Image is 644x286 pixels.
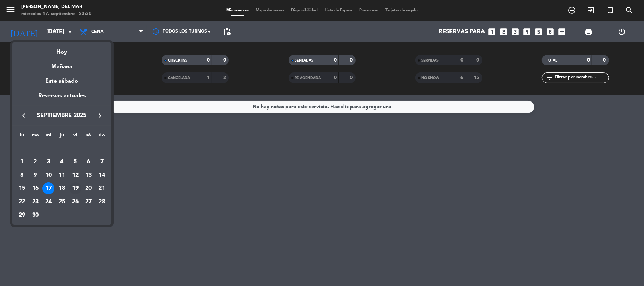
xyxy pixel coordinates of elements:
[69,196,81,208] div: 26
[55,155,69,169] td: 4 de septiembre de 2025
[82,131,95,142] th: sábado
[96,196,108,208] div: 28
[29,131,42,142] th: martes
[29,182,41,194] div: 16
[15,209,29,222] td: 29 de septiembre de 2025
[30,111,94,120] span: septiembre 2025
[96,182,108,194] div: 21
[82,169,95,182] td: 13 de septiembre de 2025
[42,182,55,195] td: 17 de septiembre de 2025
[16,196,28,208] div: 22
[42,195,55,209] td: 24 de septiembre de 2025
[42,196,54,208] div: 24
[82,182,94,194] div: 20
[95,195,109,209] td: 28 de septiembre de 2025
[29,209,41,221] div: 30
[96,156,108,168] div: 7
[69,131,82,142] th: viernes
[95,155,109,169] td: 7 de septiembre de 2025
[96,111,104,120] i: keyboard_arrow_right
[69,155,82,169] td: 5 de septiembre de 2025
[82,155,95,169] td: 6 de septiembre de 2025
[12,57,111,71] div: Mañana
[69,169,81,181] div: 12
[82,196,94,208] div: 27
[55,182,69,195] td: 18 de septiembre de 2025
[69,182,81,194] div: 19
[56,196,68,208] div: 25
[16,209,28,221] div: 29
[55,131,69,142] th: jueves
[96,169,108,181] div: 14
[12,42,111,57] div: Hoy
[16,182,28,194] div: 15
[42,156,54,168] div: 3
[69,182,82,195] td: 19 de septiembre de 2025
[69,169,82,182] td: 12 de septiembre de 2025
[16,169,28,181] div: 8
[42,182,54,194] div: 17
[56,182,68,194] div: 18
[29,169,41,181] div: 9
[82,169,94,181] div: 13
[29,209,42,222] td: 30 de septiembre de 2025
[42,131,55,142] th: miércoles
[15,131,29,142] th: lunes
[42,155,55,169] td: 3 de septiembre de 2025
[69,156,81,168] div: 5
[42,169,55,182] td: 10 de septiembre de 2025
[69,195,82,209] td: 26 de septiembre de 2025
[29,155,42,169] td: 2 de septiembre de 2025
[15,195,29,209] td: 22 de septiembre de 2025
[82,156,94,168] div: 6
[15,142,109,155] td: SEP.
[95,131,109,142] th: domingo
[29,156,41,168] div: 2
[95,182,109,195] td: 21 de septiembre de 2025
[55,195,69,209] td: 25 de septiembre de 2025
[94,111,106,120] button: keyboard_arrow_right
[16,156,28,168] div: 1
[12,91,111,106] div: Reservas actuales
[15,182,29,195] td: 15 de septiembre de 2025
[56,156,68,168] div: 4
[19,111,28,120] i: keyboard_arrow_left
[15,169,29,182] td: 8 de septiembre de 2025
[15,155,29,169] td: 1 de septiembre de 2025
[42,169,54,181] div: 10
[82,195,95,209] td: 27 de septiembre de 2025
[55,169,69,182] td: 11 de septiembre de 2025
[56,169,68,181] div: 11
[12,71,111,91] div: Este sábado
[29,195,42,209] td: 23 de septiembre de 2025
[29,169,42,182] td: 9 de septiembre de 2025
[29,182,42,195] td: 16 de septiembre de 2025
[95,169,109,182] td: 14 de septiembre de 2025
[17,111,30,120] button: keyboard_arrow_left
[82,182,95,195] td: 20 de septiembre de 2025
[29,196,41,208] div: 23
